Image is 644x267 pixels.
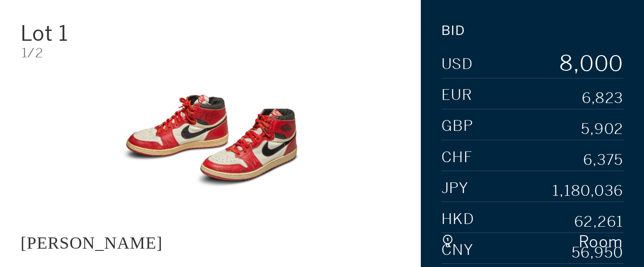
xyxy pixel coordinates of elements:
[572,246,623,261] div: 56,950
[552,184,623,198] div: 1,180,036
[574,215,623,229] div: 62,261
[580,53,594,75] div: 0
[441,57,473,72] span: USD
[583,153,623,168] div: 6,375
[594,53,609,75] div: 0
[441,24,466,37] div: Bid
[21,47,400,60] div: 1/2
[581,122,623,137] div: 5,902
[21,23,147,44] div: Lot 1
[441,243,474,258] span: CNY
[582,91,623,106] div: 6,823
[441,88,473,103] span: EUR
[441,119,474,133] span: GBP
[609,53,623,75] div: 0
[441,181,469,196] span: JPY
[441,150,473,165] span: CHF
[559,53,573,74] div: 8
[104,69,317,212] img: JACQUES MAJORELLE
[454,234,623,250] div: Room
[559,74,573,96] div: 9
[441,212,475,227] span: HKD
[21,233,163,252] div: [PERSON_NAME]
